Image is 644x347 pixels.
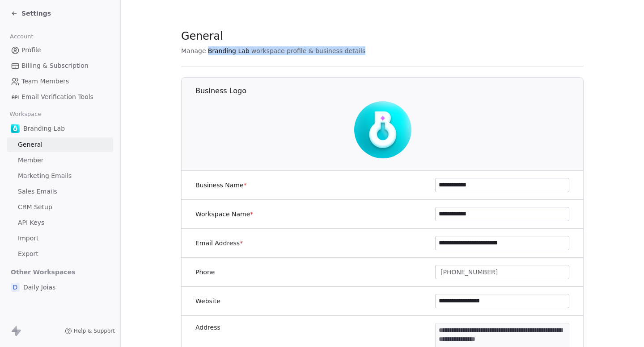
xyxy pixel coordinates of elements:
span: CRM Setup [18,202,52,212]
a: Settings [11,9,51,18]
label: Address [195,323,220,332]
img: Symbol%20Brandinglab%20BL%20square%20Primary%20APP.png [354,101,411,158]
span: [PHONE_NUMBER] [441,268,498,277]
label: Workspace Name [195,210,253,219]
span: General [18,140,42,149]
span: Profile [21,45,41,55]
img: Symbol%20Brandinglab%20BL%20square%20Primary%20APP.png [11,124,20,133]
button: [PHONE_NUMBER] [435,265,569,279]
span: D [11,283,20,292]
label: Email Address [195,239,243,248]
span: Import [18,234,38,243]
span: Sales Emails [18,187,57,196]
span: Billing & Subscription [21,61,89,70]
span: Marketing Emails [18,171,72,181]
span: Branding Lab [23,124,65,133]
a: Team Members [7,74,113,89]
span: Export [18,249,38,259]
span: General [181,29,223,43]
span: Manage [181,46,206,55]
span: Workspace [6,107,45,121]
label: Phone [195,268,215,277]
a: Member [7,153,113,168]
span: Account [6,30,37,43]
span: Team Members [21,77,69,86]
span: Settings [21,9,51,18]
a: Email Verification Tools [7,90,113,104]
a: Help & Support [65,327,115,335]
h1: Business Logo [195,86,584,96]
span: Daily Joias [23,283,55,292]
span: Branding Lab [208,46,250,55]
a: Billing & Subscription [7,58,113,73]
a: General [7,137,113,152]
span: Member [18,156,44,165]
span: Email Verification Tools [21,92,93,102]
label: Website [195,297,220,306]
a: Import [7,231,113,246]
a: API Keys [7,215,113,230]
span: Other Workspaces [7,265,79,279]
a: Marketing Emails [7,169,113,183]
a: CRM Setup [7,200,113,215]
a: Sales Emails [7,184,113,199]
a: Profile [7,43,113,58]
label: Business Name [195,181,247,190]
a: Export [7,247,113,261]
span: API Keys [18,218,44,227]
span: workspace profile & business details [251,46,366,55]
span: Help & Support [74,327,115,335]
